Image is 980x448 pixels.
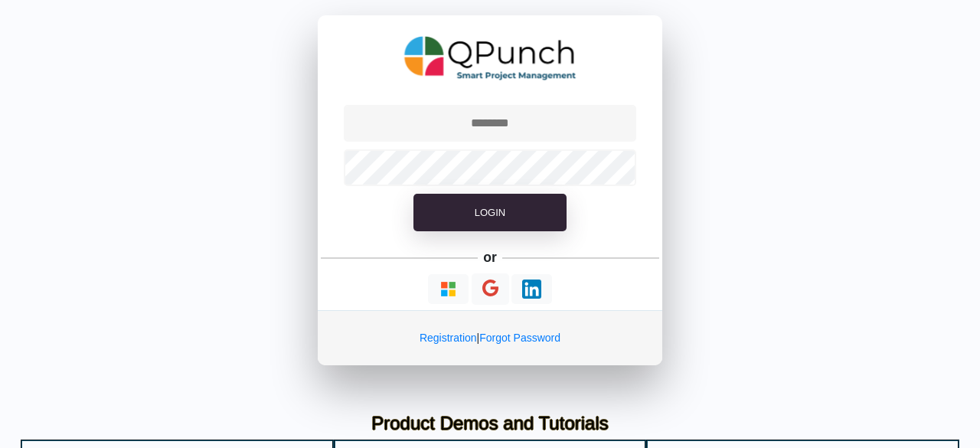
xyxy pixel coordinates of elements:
img: QPunch [404,31,577,86]
button: Continue With Google [472,273,509,305]
img: Loading... [439,280,458,299]
button: Continue With LinkedIn [511,274,552,304]
a: Forgot Password [479,332,560,344]
button: Login [413,194,567,232]
div: | [318,310,662,365]
h3: Product Demos and Tutorials [32,413,948,435]
a: Registration [420,332,477,344]
img: Loading... [522,280,541,299]
span: Login [475,207,505,218]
